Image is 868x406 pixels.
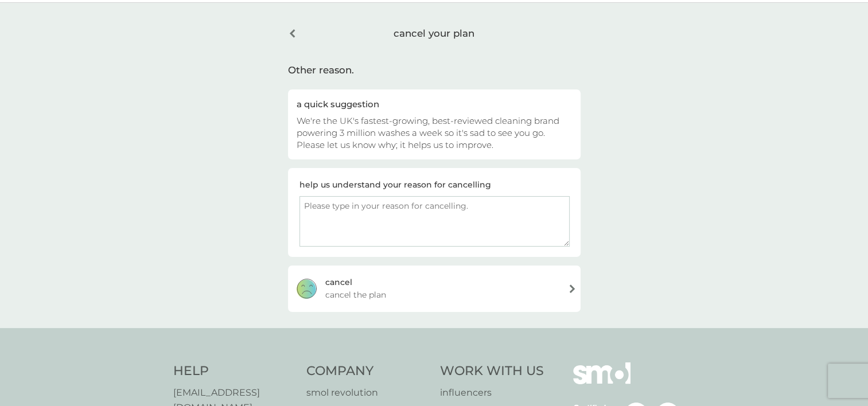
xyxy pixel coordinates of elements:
[299,178,491,191] div: help us understand your reason for cancelling
[297,98,572,110] div: a quick suggestion
[306,362,429,380] h4: Company
[306,385,429,400] a: smol revolution
[440,362,544,380] h4: Work With Us
[325,276,352,288] div: cancel
[325,288,386,301] span: cancel the plan
[297,115,559,150] span: We're the UK's fastest-growing, best-reviewed cleaning brand powering 3 million washes a week so ...
[573,362,630,401] img: smol
[288,19,581,48] div: cancel your plan
[440,385,544,400] a: influencers
[288,63,581,78] div: Other reason.
[173,362,295,380] h4: Help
